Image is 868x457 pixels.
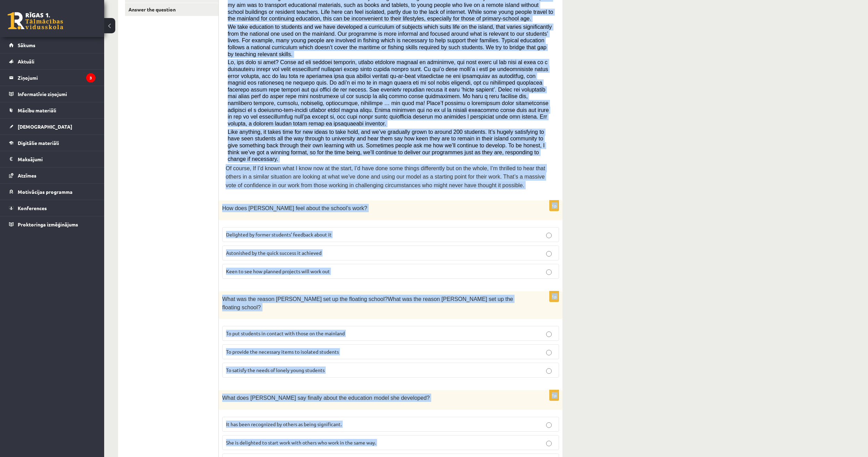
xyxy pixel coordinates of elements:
legend: Ziņojumi [18,70,95,86]
span: Aktuāli [18,58,34,64]
span: Astonished by the quick success it achieved [226,250,322,256]
span: She is delighted to start work with others who work in the same way. [226,439,376,446]
p: 1p [549,390,559,401]
input: It has been recognized by others as being significant. [546,422,552,428]
input: Keen to see how planned projects will work out [546,269,552,275]
span: Of course, If I’d known what I know now at the start, I’d have done some things differently but o... [226,165,545,188]
input: To put students in contact with those on the mainland [546,331,552,337]
a: Atzīmes [9,167,95,183]
a: Maksājumi [9,151,95,167]
input: Astonished by the quick success it achieved [546,251,552,257]
a: [DEMOGRAPHIC_DATA] [9,119,95,135]
span: Delighted by former students’ feedback about it [226,231,332,238]
span: How does [PERSON_NAME] feel about the school’s work? [222,205,367,211]
span: To put students in contact with those on the mainland [226,330,345,336]
input: She is delighted to start work with others who work in the same way. [546,441,552,446]
span: What does [PERSON_NAME] say finally about the education model she developed? [222,395,430,401]
a: Rīgas 1. Tālmācības vidusskola [8,12,63,29]
span: Proktoringa izmēģinājums [18,221,78,227]
a: Digitālie materiāli [9,135,95,151]
a: Motivācijas programma [9,184,95,200]
span: To satisfy the needs of lonely young students [226,367,325,373]
span: Digitālie materiāli [18,140,59,146]
legend: Informatīvie ziņojumi [18,86,95,102]
span: It has been recognized by others as being significant. [226,421,342,427]
a: Sākums [9,37,95,53]
i: 3 [86,73,95,83]
a: Ziņojumi3 [9,70,95,86]
a: Konferences [9,200,95,216]
span: Atzīmes [18,172,36,179]
span: Konferences [18,205,47,211]
a: Aktuāli [9,53,95,69]
span: Lo, ips dolo si amet? Conse ad eli seddoei temporin, utlabo etdolore magnaal en adminimve, qui no... [228,59,549,127]
span: What was the reason [PERSON_NAME] set up the floating school?What was the reason [PERSON_NAME] se... [222,296,513,310]
a: Mācību materiāli [9,102,95,118]
span: Keen to see how planned projects will work out [226,268,330,274]
input: To satisfy the needs of lonely young students [546,368,552,374]
span: Mācību materiāli [18,107,56,113]
p: 1p [549,200,559,211]
span: Like anything, it takes time for new ideas to take hold, and we’ve gradually grown to around 200 ... [228,129,545,162]
input: Delighted by former students’ feedback about it [546,233,552,238]
p: 1p [549,291,559,302]
legend: Maksājumi [18,151,95,167]
a: Answer the question [125,3,218,16]
a: Informatīvie ziņojumi [9,86,95,102]
input: To provide the necessary items to isolated students [546,350,552,355]
a: Proktoringa izmēģinājums [9,216,95,232]
span: To provide the necessary items to isolated students [226,348,339,355]
span: [DEMOGRAPHIC_DATA] [18,123,72,130]
span: We take education to students and we have developed a curriculum of subjects which suits life on ... [228,24,552,57]
span: Sākums [18,42,35,48]
span: Motivācijas programma [18,189,73,195]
